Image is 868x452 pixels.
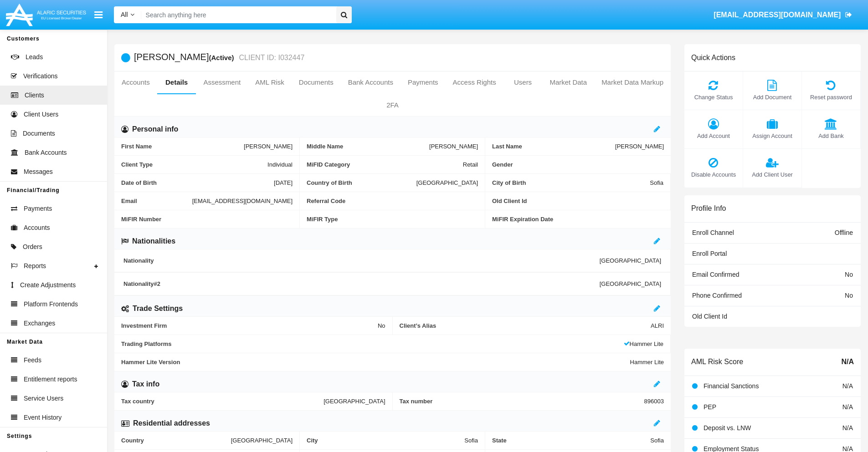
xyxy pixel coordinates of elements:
[307,143,429,150] span: Middle Name
[274,179,293,186] span: [DATE]
[121,359,630,366] span: Hammer Lite Version
[624,340,663,347] span: Hammer Lite
[121,11,128,18] span: All
[24,356,41,365] span: Feeds
[114,10,141,20] a: All
[24,394,63,403] span: Service Users
[835,229,853,236] span: Offline
[692,271,739,278] span: Email Confirmed
[845,292,853,299] span: No
[24,319,55,328] span: Exchanges
[121,340,624,347] span: Trading Platforms
[464,437,478,444] span: Sofia
[25,148,67,157] span: Bank Accounts
[121,161,267,168] span: Client Type
[644,398,664,405] span: 896003
[114,94,671,116] a: 2FA
[842,382,853,390] span: N/A
[709,2,857,28] a: [EMAIL_ADDRESS][DOMAIN_NAME]
[689,93,738,102] span: Change Status
[600,280,661,287] span: [GEOGRAPHIC_DATA]
[267,161,293,168] span: Individual
[492,198,663,204] span: Old Client Id
[24,204,52,213] span: Payments
[692,250,727,257] span: Enroll Portal
[446,71,503,93] a: Access Rights
[292,71,341,93] a: Documents
[26,52,43,62] span: Leads
[650,437,664,444] span: Sofia
[594,71,671,93] a: Market Data Markup
[691,53,735,62] h6: Quick Actions
[114,71,157,93] a: Accounts
[689,170,738,179] span: Disable Accounts
[689,132,738,140] span: Add Account
[650,179,663,186] span: Sofia
[307,216,478,223] span: MiFIR Type
[157,71,196,93] a: Details
[714,11,841,19] span: [EMAIL_ADDRESS][DOMAIN_NAME]
[542,71,594,93] a: Market Data
[492,143,615,150] span: Last Name
[492,179,650,186] span: City of Birth
[692,313,727,320] span: Old Client Id
[121,143,244,150] span: First Name
[25,91,44,100] span: Clients
[704,403,716,411] span: PEP
[23,129,55,138] span: Documents
[24,413,62,422] span: Event History
[24,167,53,177] span: Messages
[24,375,77,384] span: Entitlement reports
[121,216,293,223] span: MiFIR Number
[842,403,853,411] span: N/A
[248,71,292,93] a: AML Risk
[842,424,853,432] span: N/A
[23,71,57,81] span: Verifications
[24,261,46,271] span: Reports
[651,322,664,329] span: ALRI
[5,1,87,28] img: Logo image
[400,398,644,405] span: Tax number
[600,257,661,264] span: [GEOGRAPHIC_DATA]
[307,179,416,186] span: Country of Birth
[748,170,797,179] span: Add Client User
[192,198,293,204] span: [EMAIL_ADDRESS][DOMAIN_NAME]
[121,437,231,444] span: Country
[209,52,236,63] div: (Active)
[24,300,78,309] span: Platform Frontends
[132,236,175,246] h6: Nationalities
[134,52,304,63] h5: [PERSON_NAME]
[121,322,378,329] span: Investment Firm
[23,242,42,252] span: Orders
[401,71,446,93] a: Payments
[20,280,76,290] span: Create Adjustments
[244,143,293,150] span: [PERSON_NAME]
[307,437,464,444] span: City
[691,357,743,366] h6: AML Risk Score
[132,124,178,134] h6: Personal info
[704,382,759,390] span: Financial Sanctions
[121,179,274,186] span: Date of Birth
[378,322,385,329] span: No
[806,132,856,140] span: Add Bank
[492,437,650,444] span: State
[692,292,742,299] span: Phone Confirmed
[841,356,854,367] span: N/A
[492,216,664,223] span: MiFIR Expiration Date
[132,379,159,389] h6: Tax info
[463,161,478,168] span: Retail
[704,424,751,432] span: Deposit vs. LNW
[748,132,797,140] span: Assign Account
[123,280,600,287] span: Nationality #2
[133,418,210,428] h6: Residential addresses
[121,398,324,405] span: Tax country
[806,93,856,102] span: Reset password
[416,179,478,186] span: [GEOGRAPHIC_DATA]
[748,93,797,102] span: Add Document
[630,359,664,366] span: Hammer Lite
[341,71,401,93] a: Bank Accounts
[615,143,664,150] span: [PERSON_NAME]
[237,54,305,61] small: CLIENT ID: I032447
[845,271,853,278] span: No
[492,161,664,168] span: Gender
